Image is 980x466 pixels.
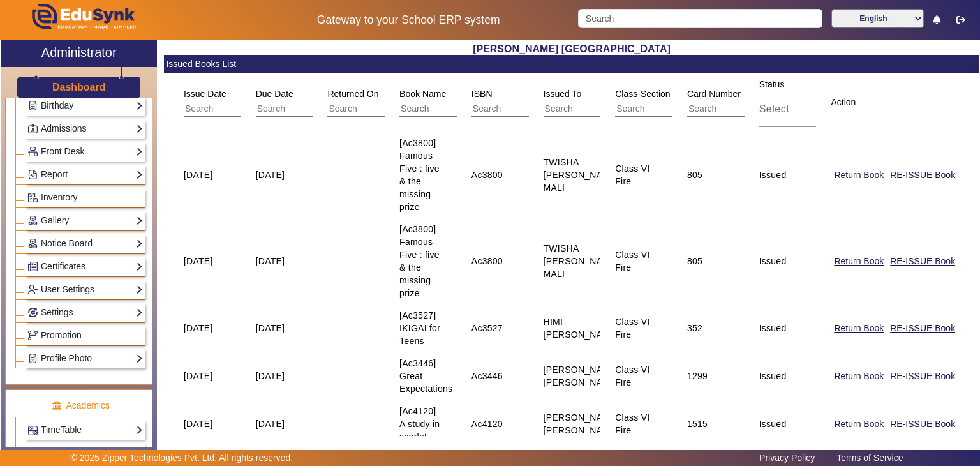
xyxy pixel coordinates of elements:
span: Book Name [399,89,446,99]
div: [DATE] [184,169,213,181]
p: Academics [15,399,145,412]
input: Search [615,101,729,117]
div: Ac3527 [471,322,503,334]
span: Card Number [687,89,741,99]
button: Return Book [833,167,885,183]
img: academic.png [51,400,63,412]
div: ISBN [467,82,602,122]
div: Ac4120 [471,417,503,430]
button: RE-ISSUE Book [889,416,956,432]
div: [DATE] [256,169,285,181]
div: [Ac3527] IKIGAI for Teens [399,309,442,347]
div: [PERSON_NAME] [PERSON_NAME] [544,363,619,389]
div: [Ac3446] Great Expectations [399,357,452,395]
p: © 2025 Zipper Technologies Pvt. Ltd. All rights reserved. [71,451,293,465]
input: Search [578,9,822,28]
div: Action [826,91,872,114]
div: Ac3446 [471,370,503,382]
div: 352 [687,322,702,334]
a: Dashboard [52,80,107,94]
input: Search [544,101,658,117]
span: Returned On [327,89,378,99]
div: Class VI Fire [615,248,658,274]
div: TWISHA [PERSON_NAME] MALI [544,242,619,280]
div: [DATE] [184,370,213,382]
div: Issued [759,322,787,334]
div: [DATE] [184,322,213,334]
div: 1299 [687,370,708,382]
div: Issue Date [179,82,314,122]
div: Class VI Fire [615,363,658,389]
h2: Administrator [41,45,117,60]
div: [DATE] [256,370,285,382]
span: Issued To [544,89,582,99]
div: [Ac3800] Famous Five : five & the missing prize [399,223,442,299]
div: Due Date [251,82,386,122]
a: Administrator [1,40,157,67]
div: [DATE] [256,417,285,430]
div: [Ac3800] Famous Five : five & the missing prize [399,137,442,213]
span: Issue Date [184,89,226,99]
div: Status [755,73,890,132]
a: Inventory [27,190,143,205]
mat-card-header: Issued Books List [164,55,979,73]
span: Due Date [256,89,293,99]
div: Class-Section [611,82,745,122]
input: Search [471,101,586,117]
div: Issued [759,169,787,181]
div: TWISHA [PERSON_NAME] MALI [544,156,619,194]
button: RE-ISSUE Book [889,167,956,183]
button: Return Book [833,416,885,432]
div: Ac3800 [471,255,503,267]
button: RE-ISSUE Book [889,320,956,336]
span: Inventory [41,192,78,202]
div: Class VI Fire [615,315,658,341]
button: RE-ISSUE Book [889,253,956,269]
div: [DATE] [256,255,285,267]
span: Class-Section [615,89,670,99]
div: Card Number [683,82,817,122]
button: Return Book [833,253,885,269]
span: Status [759,79,785,89]
img: Branchoperations.png [28,331,38,340]
span: Promotion [41,330,82,340]
img: Inventory.png [28,193,38,202]
div: HIMI [PERSON_NAME] [544,315,619,341]
a: Promotion [27,328,143,343]
div: Returned On [323,82,457,122]
div: Issued To [539,82,674,122]
h2: [PERSON_NAME] [GEOGRAPHIC_DATA] [164,43,979,55]
button: RE-ISSUE Book [889,368,956,384]
div: Class VI Fire [615,162,658,188]
h5: Gateway to your School ERP system [252,13,565,27]
div: 1515 [687,417,708,430]
input: Search [687,101,801,117]
input: Search [184,101,298,117]
div: Issued [759,255,787,267]
span: ISBN [471,89,493,99]
input: Search [399,101,514,117]
div: 805 [687,255,702,267]
input: Search [256,101,370,117]
div: Issued [759,370,787,382]
div: Ac3800 [471,169,503,181]
input: Search [327,101,442,117]
button: Return Book [833,368,885,384]
a: Privacy Policy [753,449,821,466]
div: [PERSON_NAME] [PERSON_NAME] [544,411,619,437]
div: [DATE] [256,322,285,334]
div: Issued [759,417,787,430]
div: Class VI Fire [615,411,658,437]
button: Return Book [833,320,885,336]
span: Select [759,103,789,114]
h3: Dashboard [52,81,106,93]
div: [DATE] [184,255,213,267]
div: Book Name [395,82,530,122]
div: 805 [687,169,702,181]
div: [DATE] [184,417,213,430]
a: Terms of Service [830,449,909,466]
span: Action [831,97,856,107]
div: [Ac4120] A study in scarlet [399,405,442,443]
